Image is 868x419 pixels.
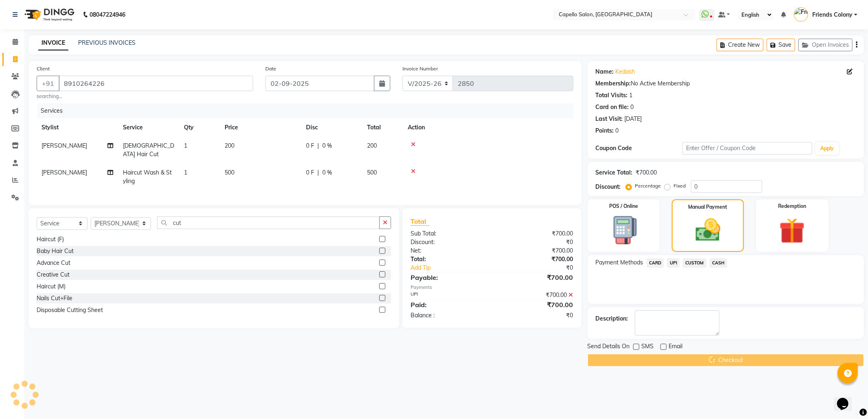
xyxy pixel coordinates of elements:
div: ₹0 [492,238,579,247]
input: Search or Scan [157,216,380,229]
span: Friends Colony [812,11,853,19]
th: Stylist [37,118,118,137]
label: Redemption [778,203,806,210]
div: Description: [596,314,628,323]
a: PREVIOUS INVOICES [78,39,136,46]
span: [PERSON_NAME] [42,169,87,176]
input: Enter Offer / Coupon Code [682,142,813,155]
div: No Active Membership [596,79,856,88]
div: Payments [411,284,573,291]
button: Save [767,39,795,51]
b: 08047224946 [90,3,125,26]
span: 200 [225,142,234,149]
img: logo [21,3,77,26]
span: | [317,168,319,177]
span: 1 [184,142,187,149]
div: ₹700.00 [492,291,579,299]
div: Discount: [404,238,492,247]
div: Membership: [596,79,631,88]
label: Client [37,65,50,72]
th: Action [403,118,573,137]
div: Card on file: [596,103,629,111]
div: Balance : [404,311,492,320]
span: 0 % [322,142,332,150]
span: 500 [367,169,377,176]
div: Disposable Cutting Sheet [37,306,103,314]
span: 0 F [306,142,314,150]
label: Invoice Number [402,65,438,72]
th: Total [362,118,403,137]
a: Add Tip [404,264,507,272]
label: Fixed [674,182,686,190]
div: Total: [404,255,492,264]
button: Create New [717,39,763,51]
iframe: chat widget [834,386,860,411]
span: Haircut Wash & Styling [123,169,172,185]
div: Name: [596,68,614,76]
div: UPI [404,291,492,299]
span: [DEMOGRAPHIC_DATA] Hair Cut [123,142,174,158]
span: Send Details On [588,342,630,352]
span: 0 F [306,168,314,177]
span: CUSTOM [683,258,706,268]
span: 500 [225,169,234,176]
div: ₹700.00 [492,273,579,282]
th: Price [220,118,301,137]
div: Payable: [404,273,492,282]
th: Disc [301,118,362,137]
button: +91 [37,76,59,91]
div: ₹0 [507,264,579,272]
span: [PERSON_NAME] [42,142,87,149]
span: Email [669,342,683,352]
span: | [317,142,319,150]
div: Baby Hair Cut [37,247,74,255]
span: CASH [710,258,727,268]
button: Apply [816,142,839,155]
th: Service [118,118,179,137]
div: Discount: [596,183,621,191]
div: Services [37,103,579,118]
span: Payment Methods [596,258,643,267]
label: POS / Online [609,203,638,210]
span: 1 [184,169,187,176]
div: Points: [596,127,614,135]
button: Open Invoices [798,39,853,51]
a: INVOICE [38,36,68,50]
div: ₹700.00 [492,229,579,238]
img: _pos-terminal.svg [603,215,645,246]
span: 0 % [322,168,332,177]
div: ₹700.00 [636,168,657,177]
div: Creative Cut [37,271,70,279]
div: Sub Total: [404,229,492,238]
div: ₹700.00 [492,247,579,255]
small: searching... [37,93,253,100]
label: Percentage [635,182,661,190]
span: SMS [642,342,654,352]
div: Total Visits: [596,91,628,100]
img: _cash.svg [688,216,728,244]
div: [DATE] [625,115,642,123]
div: ₹0 [492,311,579,320]
span: 200 [367,142,377,149]
div: 0 [616,127,619,135]
div: Haircut (F) [37,235,64,244]
span: UPI [667,258,680,268]
div: Net: [404,247,492,255]
a: Kedash [616,68,635,76]
div: Advance Cut [37,259,70,267]
div: Coupon Code [596,144,682,153]
img: _gift.svg [771,215,813,247]
div: 0 [631,103,634,111]
div: Paid: [404,300,492,310]
th: Qty [179,118,220,137]
input: Search by Name/Mobile/Email/Code [59,76,253,91]
div: Haircut (M) [37,282,66,291]
span: CARD [647,258,664,268]
label: Manual Payment [689,203,728,211]
label: Date [265,65,276,72]
img: Friends Colony [794,7,808,22]
div: Nails Cut+File [37,294,72,303]
div: Service Total: [596,168,633,177]
span: Total [411,217,429,226]
div: ₹700.00 [492,300,579,310]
